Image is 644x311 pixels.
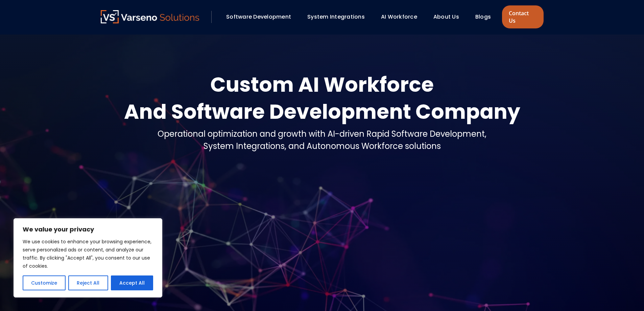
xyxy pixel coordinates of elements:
button: Reject All [68,275,108,290]
img: Varseno Solutions – Product Engineering & IT Services [101,10,199,23]
div: Blogs [472,11,500,23]
p: We value your privacy [23,225,153,234]
a: AI Workforce [381,13,417,21]
div: About Us [430,11,469,23]
p: We use cookies to enhance your browsing experience, serve personalized ads or content, and analyz... [23,238,153,270]
button: Customize [23,275,66,290]
button: Accept All [111,275,153,290]
div: Custom AI Workforce [124,71,520,98]
a: Contact Us [502,5,543,28]
a: Blogs [475,13,491,21]
div: System Integrations [304,11,374,23]
div: System Integrations, and Autonomous Workforce solutions [158,140,486,152]
a: Varseno Solutions – Product Engineering & IT Services [101,10,199,24]
a: System Integrations [307,13,365,21]
div: Software Development [223,11,301,23]
a: Software Development [226,13,291,21]
a: About Us [433,13,459,21]
div: Operational optimization and growth with AI-driven Rapid Software Development, [158,128,486,140]
div: And Software Development Company [124,98,520,125]
div: AI Workforce [378,11,427,23]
